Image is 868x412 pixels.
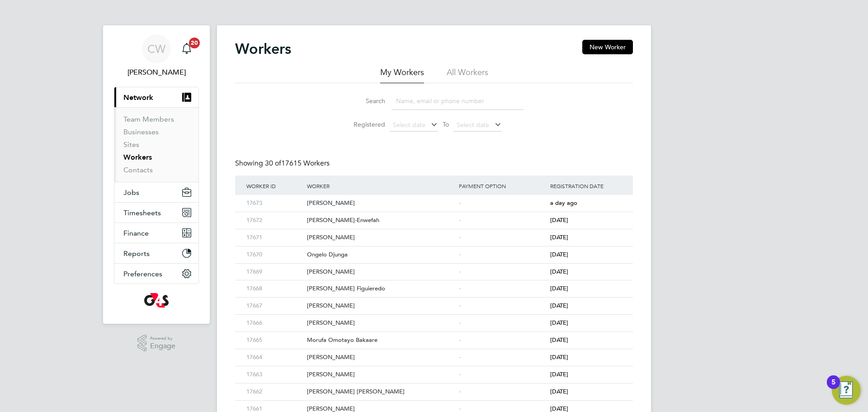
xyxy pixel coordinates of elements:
[114,67,199,78] span: Claire Westley
[831,382,835,394] div: 5
[550,284,568,292] span: [DATE]
[114,203,198,223] button: Timesheets
[305,280,457,297] div: [PERSON_NAME] Figuieredo
[123,188,139,197] span: Jobs
[123,93,153,102] span: Network
[440,118,452,130] span: To
[244,384,305,400] div: 17662
[457,349,548,366] div: -
[393,121,425,129] span: Select date
[305,349,457,366] div: [PERSON_NAME]
[447,67,488,83] li: All Workers
[344,120,385,128] label: Registered
[235,159,331,168] div: Showing
[244,246,305,263] div: 17670
[457,229,548,246] div: -
[550,370,568,378] span: [DATE]
[123,229,149,237] span: Finance
[123,140,139,149] a: Sites
[550,268,568,275] span: [DATE]
[550,199,577,207] span: a day ago
[114,223,198,243] button: Finance
[344,97,385,105] label: Search
[114,182,198,202] button: Jobs
[550,388,568,395] span: [DATE]
[244,331,624,339] a: 17665Morufa Omotayo Bakaare-[DATE]
[244,264,305,280] div: 17669
[244,366,305,383] div: 17663
[305,175,457,196] div: Worker
[244,229,305,246] div: 17671
[457,280,548,297] div: -
[392,92,524,110] input: Name, email or phone number
[244,315,305,331] div: 17666
[457,121,489,129] span: Select date
[244,383,624,391] a: 17662[PERSON_NAME] [PERSON_NAME]-[DATE]
[457,298,548,314] div: -
[189,38,200,48] span: 20
[548,175,624,196] div: Registration Date
[550,353,568,361] span: [DATE]
[305,246,457,263] div: Ongelo Djunga
[244,298,305,314] div: 17667
[178,34,196,63] a: 20
[123,166,153,174] a: Contacts
[123,128,159,136] a: Businesses
[550,336,568,344] span: [DATE]
[244,366,624,374] a: 17663[PERSON_NAME]-[DATE]
[550,302,568,309] span: [DATE]
[114,293,199,308] a: Go to home page
[123,153,152,161] a: Workers
[244,263,624,271] a: 17669[PERSON_NAME]-[DATE]
[244,280,624,288] a: 17668[PERSON_NAME] Figuieredo-[DATE]
[103,25,210,324] nav: Main navigation
[550,233,568,241] span: [DATE]
[150,342,175,350] span: Engage
[137,335,176,352] a: Powered byEngage
[305,195,457,212] div: [PERSON_NAME]
[244,297,624,305] a: 17667[PERSON_NAME]-[DATE]
[114,34,199,78] a: CW[PERSON_NAME]
[244,229,624,237] a: 17671[PERSON_NAME]-[DATE]
[244,400,624,408] a: 17661[PERSON_NAME]-[DATE]
[147,43,165,55] span: CW
[305,264,457,280] div: [PERSON_NAME]
[244,212,305,229] div: 17672
[582,40,633,54] button: New Worker
[457,212,548,229] div: -
[457,384,548,400] div: -
[265,159,281,168] span: 30 of
[123,249,150,258] span: Reports
[123,115,174,123] a: Team Members
[305,229,457,246] div: [PERSON_NAME]
[550,319,568,327] span: [DATE]
[305,366,457,383] div: [PERSON_NAME]
[123,208,161,217] span: Timesheets
[550,216,568,224] span: [DATE]
[235,40,291,58] h2: Workers
[457,366,548,383] div: -
[114,107,198,182] div: Network
[244,195,305,212] div: 17673
[380,67,424,83] li: My Workers
[244,280,305,297] div: 17668
[244,349,624,356] a: 17664[PERSON_NAME]-[DATE]
[457,264,548,280] div: -
[244,175,305,196] div: Worker ID
[457,246,548,263] div: -
[832,376,861,405] button: Open Resource Center, 5 new notifications
[265,159,330,168] span: 17615 Workers
[244,246,624,254] a: 17670Ongelo Djunga-[DATE]
[457,195,548,212] div: -
[305,298,457,314] div: [PERSON_NAME]
[305,212,457,229] div: [PERSON_NAME]-Enwefah
[244,349,305,366] div: 17664
[305,332,457,349] div: Morufa Omotayo Bakaare
[244,212,624,219] a: 17672[PERSON_NAME]-Enwefah-[DATE]
[244,314,624,322] a: 17666[PERSON_NAME]-[DATE]
[150,335,175,342] span: Powered by
[244,332,305,349] div: 17665
[144,293,169,308] img: g4s-logo-retina.png
[457,175,548,196] div: Payment Option
[457,315,548,331] div: -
